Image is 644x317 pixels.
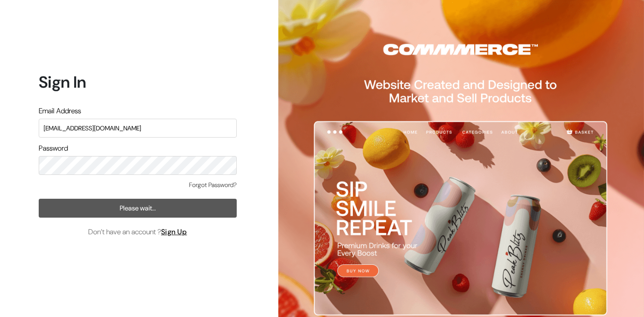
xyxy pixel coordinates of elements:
a: Sign Up [161,227,187,237]
label: Email Address [39,106,81,116]
h1: Sign In [39,72,237,92]
label: Password [39,143,68,154]
button: Please wait… [39,199,237,218]
a: Forgot Password? [189,180,237,190]
span: Don’t have an account ? [88,227,187,237]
